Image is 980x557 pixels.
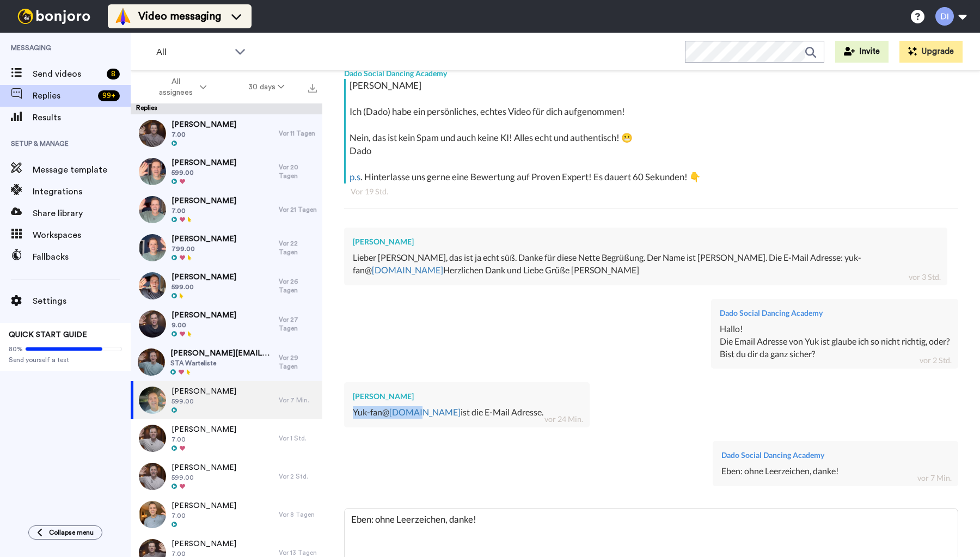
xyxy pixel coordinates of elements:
div: Dado Social Dancing Academy [344,63,958,79]
img: 0a5e0ed5-4776-469c-8ea4-968e8eb3817a-thumb.jpg [139,272,166,299]
span: [PERSON_NAME] [171,462,236,473]
span: QUICK START GUIDE [9,331,87,339]
div: Vor 1 Std. [279,434,317,443]
a: [PERSON_NAME]599.00Vor 26 Tagen [131,267,322,305]
span: 80% [9,345,23,353]
div: vor 7 Min. [917,473,952,483]
span: [PERSON_NAME] [171,500,236,511]
button: 30 days [228,77,305,97]
span: Integrations [33,185,131,198]
a: [PERSON_NAME]7.00Vor 21 Tagen [131,191,322,229]
span: [PERSON_NAME] [171,538,236,549]
a: [PERSON_NAME]7.00Vor 8 Tagen [131,495,322,534]
span: Settings [33,295,131,308]
img: vm-color.svg [114,8,132,25]
span: 799.00 [171,244,236,253]
div: [PERSON_NAME] [353,236,939,247]
div: Dado Social Dancing Academy [721,450,950,461]
div: Lieber [PERSON_NAME], das ist ja echt süß. Danke für diese Nette Begrüßung. Der Name ist [PERSON_... [353,252,939,277]
span: [PERSON_NAME] [171,310,236,321]
div: Yuk-fan@ ist die E-Mail Adresse. [353,406,581,419]
img: 4533eff1-f3c9-41a5-8f6f-2fd0f7eb24b1-thumb.jpg [139,387,166,414]
span: 7.00 [171,511,236,520]
div: Vor 19 Std. [351,186,952,197]
div: Eben: ohne Leerzeichen, danke! [721,465,950,478]
img: ec042a3b-4def-4cc7-9935-8893932f6e17-thumb.jpg [139,158,166,185]
img: export.svg [308,84,317,93]
a: [PERSON_NAME]7.00Vor 11 Tagen [131,114,322,152]
span: [PERSON_NAME] [171,157,236,168]
div: Vor 21 Tagen [279,205,317,214]
img: a7591b33-1ebb-4d3b-8ac9-49cb196cb1bf-thumb.jpg [139,425,166,452]
div: vor 2 Std. [920,355,952,366]
button: Export all results that match these filters now. [305,79,320,95]
img: 56175071-5eb8-4371-bf93-649e4ae4b4c9-thumb.jpg [139,120,166,147]
div: Replies [131,103,322,114]
span: Message template [33,163,131,176]
div: Vor 26 Tagen [279,277,317,295]
span: 7.00 [171,130,236,139]
button: Invite [835,41,889,63]
div: vor 3 Std. [909,272,941,283]
span: Results [33,111,131,124]
span: Fallbacks [33,250,131,264]
div: 8 [107,69,120,79]
a: [PERSON_NAME]599.00Vor 7 Min. [131,381,322,419]
div: Vor 29 Tagen [279,353,317,371]
a: [DOMAIN_NAME] [389,407,461,417]
span: All assignees [154,76,198,98]
img: 45fe858f-5d18-4f6d-b6bf-f11ae9e880e8-thumb.jpg [138,348,165,376]
span: Send yourself a test [9,356,122,364]
a: [PERSON_NAME]9.00Vor 27 Tagen [131,305,322,343]
div: Vor 20 Tagen [279,163,317,180]
div: Vor 7 Min. [279,396,317,405]
img: 586380fa-fbde-4cf4-b596-f9c64f3fbadd-thumb.jpg [139,310,166,338]
span: [PERSON_NAME] [171,424,236,435]
button: Collapse menu [28,525,102,540]
span: STA Warteliste [170,359,273,368]
img: 68d342a0-2cfb-471d-b5b0-5f61eb65d094-thumb.jpg [139,234,166,261]
div: vor 24 Min. [544,414,583,425]
img: 2632ebcd-79e5-4346-b4fa-be28507fd535-thumb.jpg [139,196,166,223]
img: 8a9687da-bf7e-40ad-bc49-20c0a78e9d6f-thumb.jpg [139,501,166,528]
div: Vor 11 Tagen [279,129,317,138]
span: Share library [33,207,131,220]
div: Vor 22 Tagen [279,239,317,256]
div: Vor 2 Std. [279,472,317,481]
button: Upgrade [899,41,963,63]
span: 599.00 [171,397,236,406]
a: [PERSON_NAME]599.00Vor 20 Tagen [131,152,322,191]
span: Video messaging [138,9,221,24]
span: 7.00 [171,206,236,215]
span: Workspaces [33,229,131,242]
span: Replies [33,89,94,102]
span: 599.00 [171,168,236,177]
div: [PERSON_NAME] Ich (Dado) habe ein persönliches, echtes Video für dich aufgenommen! Nein, das ist ... [350,79,955,183]
span: 7.00 [171,435,236,444]
span: 9.00 [171,321,236,329]
span: All [156,46,229,59]
span: [PERSON_NAME] [171,386,236,397]
span: 599.00 [171,283,236,291]
a: [PERSON_NAME][EMAIL_ADDRESS][DOMAIN_NAME]STA WartelisteVor 29 Tagen [131,343,322,381]
span: Collapse menu [49,528,94,537]
div: [PERSON_NAME] [353,391,581,402]
div: Vor 27 Tagen [279,315,317,333]
img: bj-logo-header-white.svg [13,9,95,24]
span: [PERSON_NAME][EMAIL_ADDRESS][DOMAIN_NAME] [170,348,273,359]
span: Send videos [33,68,102,81]
span: [PERSON_NAME] [171,119,236,130]
div: 99 + [98,90,120,101]
span: [PERSON_NAME] [171,272,236,283]
a: [DOMAIN_NAME] [372,265,443,275]
a: [PERSON_NAME]7.00Vor 1 Std. [131,419,322,457]
button: All assignees [133,72,228,102]
span: [PERSON_NAME] [171,195,236,206]
a: [PERSON_NAME]799.00Vor 22 Tagen [131,229,322,267]
a: [PERSON_NAME]599.00Vor 2 Std. [131,457,322,495]
div: Vor 8 Tagen [279,510,317,519]
div: Vor 13 Tagen [279,548,317,557]
span: 599.00 [171,473,236,482]
div: Dado Social Dancing Academy [720,308,950,319]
